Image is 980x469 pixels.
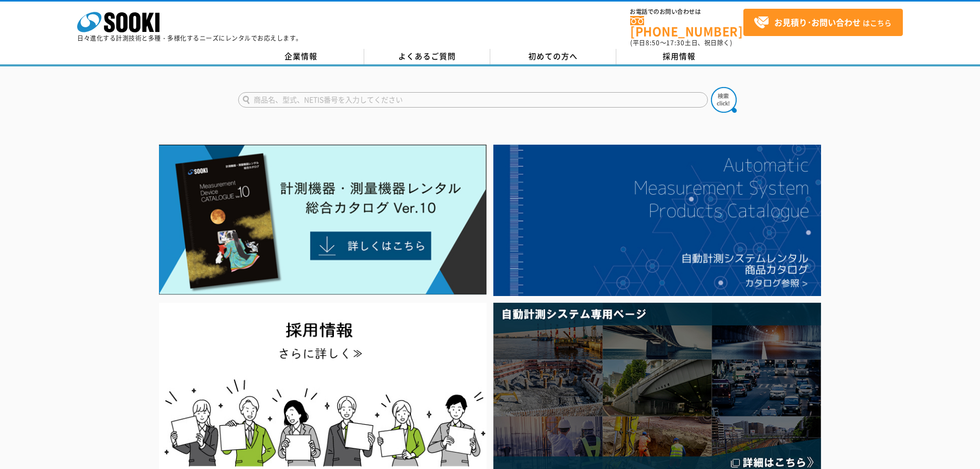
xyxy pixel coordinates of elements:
[630,16,743,37] a: [PHONE_NUMBER]
[493,145,821,296] img: 自動計測システムカタログ
[711,87,737,113] img: btn_search.png
[364,49,490,64] a: よくあるご質問
[238,49,364,64] a: 企業情報
[159,145,487,295] img: Catalog Ver10
[754,15,892,30] span: はこちら
[528,50,578,62] span: 初めての方へ
[238,92,708,108] input: 商品名、型式、NETIS番号を入力してください
[774,16,861,28] strong: お見積り･お問い合わせ
[630,9,743,15] span: お電話でのお問い合わせは
[616,49,742,64] a: 採用情報
[490,49,616,64] a: 初めての方へ
[646,38,660,47] span: 8:50
[743,9,903,36] a: お見積り･お問い合わせはこちら
[666,38,685,47] span: 17:30
[630,38,732,47] span: (平日 ～ 土日、祝日除く)
[77,35,302,41] p: 日々進化する計測技術と多種・多様化するニーズにレンタルでお応えします。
